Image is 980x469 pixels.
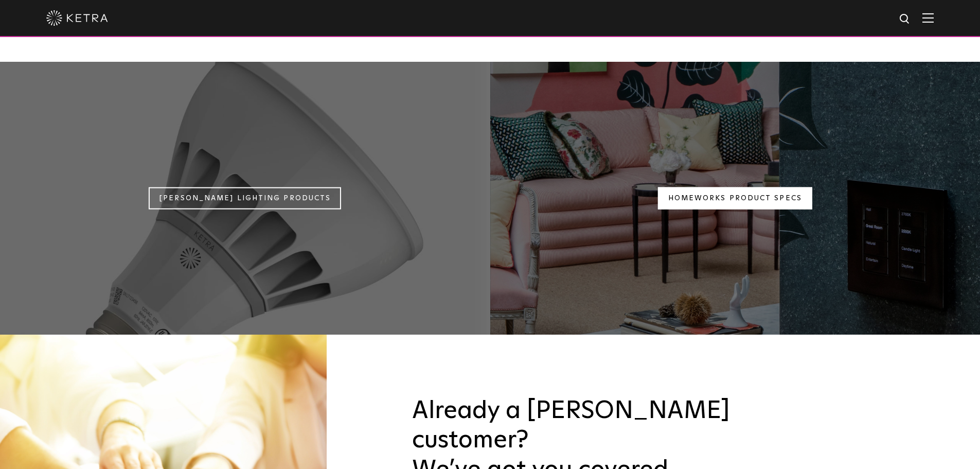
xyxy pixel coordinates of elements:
[899,13,912,26] img: search icon
[922,13,934,23] img: Hamburger%20Nav.svg
[658,187,812,210] a: Homeworks Product Specs
[149,187,341,210] a: [PERSON_NAME] Lighting Products
[46,10,108,26] img: ketra-logo-2019-white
